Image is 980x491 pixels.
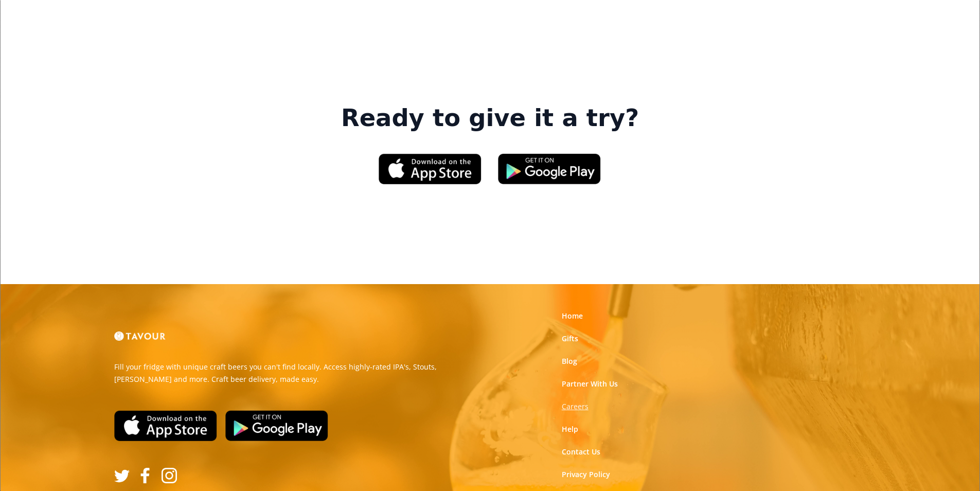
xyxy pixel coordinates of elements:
[114,361,483,385] p: Fill your fridge with unique craft beers you can't find locally. Access highly-rated IPA's, Stout...
[562,356,577,366] a: Blog
[562,447,600,457] a: Contact Us
[562,379,618,389] a: Partner With Us
[562,424,578,434] a: Help
[562,311,583,321] a: Home
[562,401,589,412] a: Careers
[562,469,610,480] a: Privacy Policy
[562,334,578,344] a: Gifts
[341,104,639,133] strong: Ready to give it a try?
[562,401,589,411] strong: Careers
